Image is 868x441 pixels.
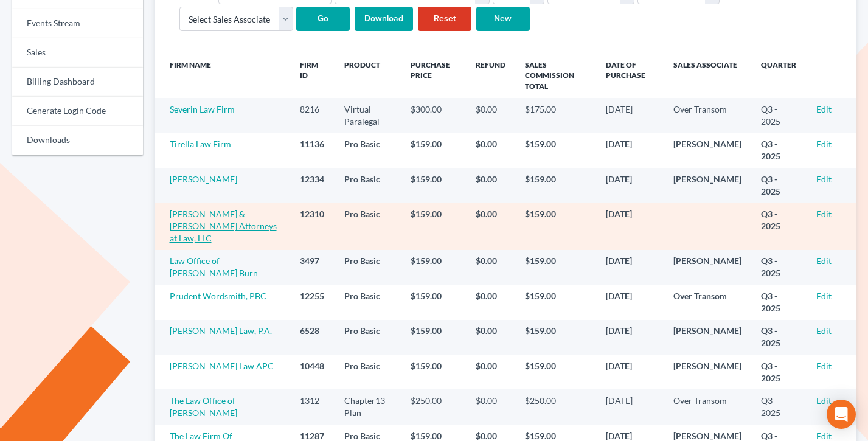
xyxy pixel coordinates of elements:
[335,285,401,319] td: Pro Basic
[515,355,596,389] td: $159.00
[816,209,832,219] a: Edit
[751,133,807,168] td: Q3 - 2025
[12,68,143,97] a: Billing Dashboard
[816,431,832,441] a: Edit
[466,250,515,285] td: $0.00
[290,53,335,98] th: Firm ID
[335,203,401,249] td: Pro Basic
[170,361,274,371] a: [PERSON_NAME] Law APC
[816,255,832,266] a: Edit
[12,38,143,68] a: Sales
[290,203,335,249] td: 12310
[751,168,807,203] td: Q3 - 2025
[335,98,401,133] td: Virtual Paralegal
[664,133,751,168] td: [PERSON_NAME]
[466,168,515,203] td: $0.00
[664,98,751,133] td: Over Transom
[515,320,596,355] td: $159.00
[290,320,335,355] td: 6528
[12,9,143,38] a: Events Stream
[155,53,290,98] th: Firm Name
[664,320,751,355] td: [PERSON_NAME]
[751,389,807,424] td: Q3 - 2025
[170,174,237,184] a: [PERSON_NAME]
[476,7,530,31] a: New
[466,98,515,133] td: $0.00
[596,98,664,133] td: [DATE]
[335,53,401,98] th: Product
[290,389,335,424] td: 1312
[401,53,466,98] th: Purchase Price
[170,139,231,149] a: Tirella Law Firm
[664,168,751,203] td: [PERSON_NAME]
[12,126,143,155] a: Downloads
[335,133,401,168] td: Pro Basic
[401,168,466,203] td: $159.00
[466,285,515,319] td: $0.00
[401,320,466,355] td: $159.00
[466,133,515,168] td: $0.00
[816,174,832,184] a: Edit
[170,255,258,278] a: Law Office of [PERSON_NAME] Burn
[664,250,751,285] td: [PERSON_NAME]
[751,285,807,319] td: Q3 - 2025
[515,203,596,249] td: $159.00
[515,98,596,133] td: $175.00
[596,389,664,424] td: [DATE]
[515,133,596,168] td: $159.00
[401,285,466,319] td: $159.00
[335,168,401,203] td: Pro Basic
[418,7,471,31] a: Reset
[401,250,466,285] td: $159.00
[170,325,272,336] a: [PERSON_NAME] Law, P.A.
[466,389,515,424] td: $0.00
[816,139,832,149] a: Edit
[751,355,807,389] td: Q3 - 2025
[515,250,596,285] td: $159.00
[596,320,664,355] td: [DATE]
[596,168,664,203] td: [DATE]
[290,355,335,389] td: 10448
[515,389,596,424] td: $250.00
[335,355,401,389] td: Pro Basic
[664,285,751,319] td: Over Transom
[751,203,807,249] td: Q3 - 2025
[290,98,335,133] td: 8216
[401,133,466,168] td: $159.00
[596,53,664,98] th: Date of Purchase
[515,285,596,319] td: $159.00
[515,53,596,98] th: Sales Commission Total
[466,355,515,389] td: $0.00
[335,320,401,355] td: Pro Basic
[816,361,832,371] a: Edit
[335,389,401,424] td: Chapter13 Plan
[596,250,664,285] td: [DATE]
[290,250,335,285] td: 3497
[751,250,807,285] td: Q3 - 2025
[170,291,266,301] a: Prudent Wordsmith, PBC
[290,133,335,168] td: 11136
[816,325,832,336] a: Edit
[596,355,664,389] td: [DATE]
[12,97,143,126] a: Generate Login Code
[664,53,751,98] th: Sales Associate
[596,133,664,168] td: [DATE]
[664,389,751,424] td: Over Transom
[466,203,515,249] td: $0.00
[596,203,664,249] td: [DATE]
[170,104,235,114] a: Severin Law Firm
[751,53,807,98] th: Quarter
[466,53,515,98] th: Refund
[335,250,401,285] td: Pro Basic
[170,209,277,243] a: [PERSON_NAME] & [PERSON_NAME] Attorneys at Law, LLC
[816,291,832,301] a: Edit
[401,389,466,424] td: $250.00
[664,355,751,389] td: [PERSON_NAME]
[816,104,832,114] a: Edit
[290,285,335,319] td: 12255
[355,7,413,31] input: Download
[401,98,466,133] td: $300.00
[515,168,596,203] td: $159.00
[751,98,807,133] td: Q3 - 2025
[296,7,350,31] input: Go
